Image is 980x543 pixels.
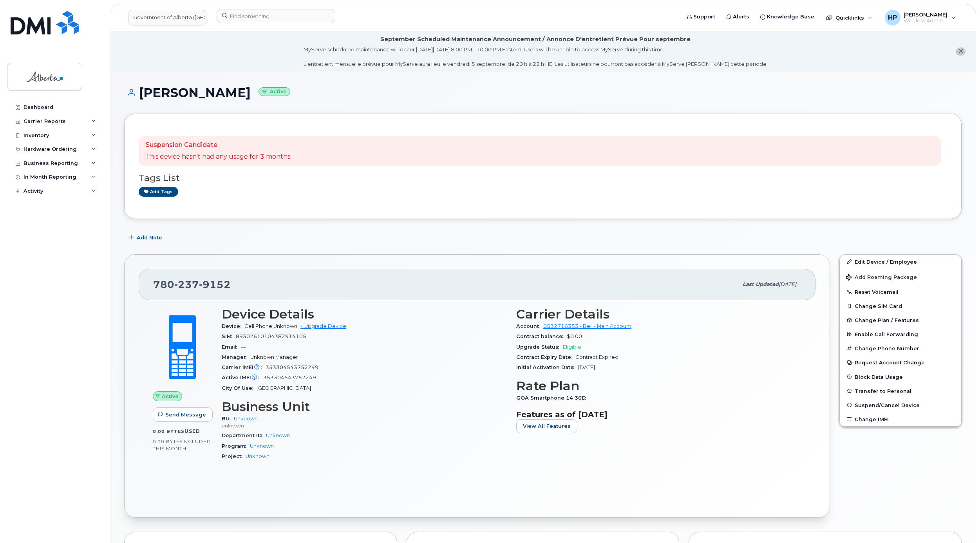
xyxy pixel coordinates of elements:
[153,279,231,290] span: 780
[246,453,269,459] a: Unknown
[516,379,801,393] h3: Rate Plan
[153,438,211,451] span: included this month
[743,281,779,287] span: Last updated
[137,234,162,241] span: Add Note
[250,354,298,360] span: Unknown Manager
[139,187,178,197] a: Add tags
[153,439,183,444] span: 0.00 Bytes
[516,344,563,350] span: Upgrade Status
[516,354,575,360] span: Contract Expiry Date
[222,344,241,350] span: Email
[840,355,961,369] button: Request Account Change
[516,364,578,370] span: Initial Activation Date
[516,395,590,401] span: GOA Smartphone 14 30D
[840,370,961,384] button: Block Data Usage
[516,323,543,329] span: Account
[222,416,234,422] span: BU
[840,269,961,285] button: Add Roaming Package
[840,341,961,355] button: Change Phone Number
[257,385,311,391] span: [GEOGRAPHIC_DATA]
[184,428,200,434] span: used
[516,333,567,339] span: Contract balance
[855,402,920,408] span: Suspend/Cancel Device
[244,323,297,329] span: Cell Phone Unknown
[234,416,258,422] a: Unknown
[523,422,571,430] span: View All Features
[516,419,577,433] button: View All Features
[567,333,582,339] span: $0.00
[222,375,263,380] span: Active IMEI
[263,375,316,380] span: 353304543752249
[174,279,199,290] span: 237
[241,344,246,350] span: —
[222,443,250,449] span: Program
[840,384,961,398] button: Transfer to Personal
[840,285,961,299] button: Reset Voicemail
[222,400,507,414] h3: Business Unit
[846,274,917,282] span: Add Roaming Package
[124,231,169,245] button: Add Note
[266,364,318,370] span: 353304543752249
[300,323,346,329] a: + Upgrade Device
[199,279,231,290] span: 9152
[236,333,306,339] span: 89302610104382914105
[222,323,244,329] span: Device
[304,46,768,68] div: MyServe scheduled maintenance will occur [DATE][DATE] 8:00 PM - 10:00 PM Eastern. Users will be u...
[840,299,961,313] button: Change SIM Card
[840,255,961,269] a: Edit Device / Employee
[563,344,581,350] span: Eligible
[153,407,213,422] button: Send Message
[222,364,266,370] span: Carrier IMEI
[840,412,961,426] button: Change IMEI
[259,87,290,96] small: Active
[153,429,184,434] span: 0.00 Bytes
[855,317,919,323] span: Change Plan / Features
[222,453,246,459] span: Project
[139,173,947,183] h3: Tags List
[162,393,179,400] span: Active
[266,433,290,438] a: Unknown
[222,422,507,429] p: unknown
[855,331,918,337] span: Enable Call Forwarding
[956,47,966,56] button: close notification
[840,313,961,327] button: Change Plan / Features
[165,411,206,418] span: Send Message
[146,141,290,150] p: Suspension Candidate
[516,410,801,419] h3: Features as of [DATE]
[380,35,691,43] div: September Scheduled Maintenance Announcement / Annonce D'entretient Prévue Pour septembre
[578,364,595,370] span: [DATE]
[840,398,961,412] button: Suspend/Cancel Device
[222,433,266,438] span: Department ID
[516,307,801,321] h3: Carrier Details
[840,327,961,341] button: Enable Call Forwarding
[575,354,618,360] span: Contract Expired
[124,86,962,100] h1: [PERSON_NAME]
[250,443,274,449] a: Unknown
[779,281,796,287] span: [DATE]
[222,333,236,339] span: SIM
[222,385,257,391] span: City Of Use
[543,323,631,329] a: 0532716353 - Bell - Main Account
[222,354,250,360] span: Manager
[222,307,507,321] h3: Device Details
[146,152,290,161] p: This device hasn't had any usage for 3 months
